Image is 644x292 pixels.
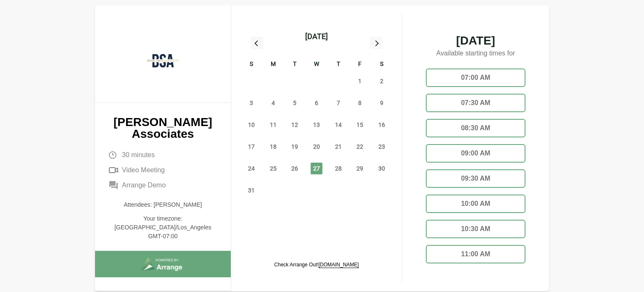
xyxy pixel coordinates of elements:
[245,163,257,174] span: Sunday, August 24, 2025
[354,97,366,109] span: Friday, August 8, 2025
[426,169,525,188] div: 09:30 AM
[311,97,322,109] span: Wednesday, August 6, 2025
[426,195,525,213] div: 10:00 AM
[333,97,344,109] span: Thursday, August 7, 2025
[371,59,393,70] div: S
[311,119,322,131] span: Wednesday, August 13, 2025
[376,97,388,109] span: Saturday, August 9, 2025
[122,150,155,160] span: 30 minutes
[426,68,525,87] div: 07:00 AM
[306,59,327,70] div: W
[289,119,301,131] span: Tuesday, August 12, 2025
[376,163,388,174] span: Saturday, August 30, 2025
[319,262,359,268] a: [DOMAIN_NAME]
[376,141,388,153] span: Saturday, August 23, 2025
[267,119,279,131] span: Monday, August 11, 2025
[311,141,322,153] span: Wednesday, August 20, 2025
[376,75,388,87] span: Saturday, August 2, 2025
[267,163,279,174] span: Monday, August 25, 2025
[289,141,301,153] span: Tuesday, August 19, 2025
[349,59,371,70] div: F
[333,141,344,153] span: Thursday, August 21, 2025
[333,163,344,174] span: Thursday, August 28, 2025
[289,163,301,174] span: Tuesday, August 26, 2025
[245,119,257,131] span: Sunday, August 10, 2025
[108,116,217,140] p: [PERSON_NAME] Associates
[354,119,366,131] span: Friday, August 15, 2025
[305,31,328,42] div: [DATE]
[240,59,262,70] div: S
[354,163,366,174] span: Friday, August 29, 2025
[327,59,349,70] div: T
[426,144,525,163] div: 09:00 AM
[354,75,366,87] span: Friday, August 1, 2025
[108,214,217,241] p: Your timezone: [GEOGRAPHIC_DATA]/Los_Angeles GMT-07:00
[426,220,525,238] div: 10:30 AM
[426,94,525,112] div: 07:30 AM
[376,119,388,131] span: Saturday, August 16, 2025
[245,97,257,109] span: Sunday, August 3, 2025
[245,141,257,153] span: Sunday, August 17, 2025
[419,47,532,62] p: Available starting times for
[289,97,301,109] span: Tuesday, August 5, 2025
[122,165,165,175] span: Video Meeting
[426,245,525,263] div: 11:00 AM
[267,97,279,109] span: Monday, August 4, 2025
[122,180,166,190] span: Arrange Demo
[262,59,284,70] div: M
[426,119,525,137] div: 08:30 AM
[108,200,217,209] p: Attendees: [PERSON_NAME]
[311,163,322,174] span: Wednesday, August 27, 2025
[274,261,359,268] p: Check Arrange Out!
[284,59,306,70] div: T
[333,119,344,131] span: Thursday, August 14, 2025
[245,184,257,196] span: Sunday, August 31, 2025
[354,141,366,153] span: Friday, August 22, 2025
[267,141,279,153] span: Monday, August 18, 2025
[419,35,532,47] span: [DATE]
